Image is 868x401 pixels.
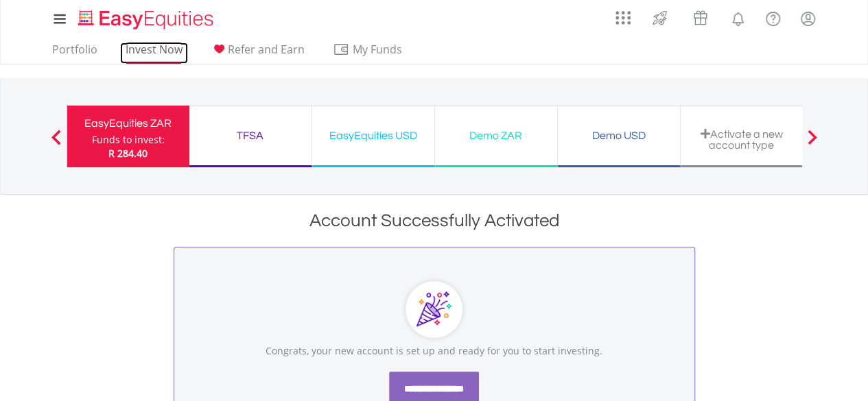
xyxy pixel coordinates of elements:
[228,42,305,57] span: Refer and Earn
[47,42,103,64] a: Portfolio
[75,8,219,31] img: EasyEquities_Logo.png
[566,126,672,145] div: Demo USD
[73,3,219,31] a: Home page
[399,275,469,344] img: Cards showing screenshots of EasyCrypto
[120,42,188,64] a: Invest Now
[198,126,303,145] div: TFSA
[689,128,795,151] div: Activate a new account type
[680,3,720,29] a: Vouchers
[320,126,426,145] div: EasyEquities USD
[615,10,631,25] img: grid-menu-icon.svg
[43,208,825,233] div: Account Successfully Activated
[75,114,181,133] div: EasyEquities ZAR
[648,7,671,29] img: thrive-v2.svg
[607,3,640,25] a: AppsGrid
[755,3,790,31] a: FAQ's and Support
[689,7,712,29] img: vouchers-v2.svg
[108,147,148,160] span: R 284.40
[205,42,310,64] a: Refer and Earn
[720,3,755,31] a: Notifications
[790,3,825,34] a: My Profile
[233,344,636,358] p: Congrats, your new account is set up and ready for you to start investing.
[443,126,549,145] div: Demo ZAR
[333,40,423,58] span: My Funds
[92,133,165,147] div: Funds to invest:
